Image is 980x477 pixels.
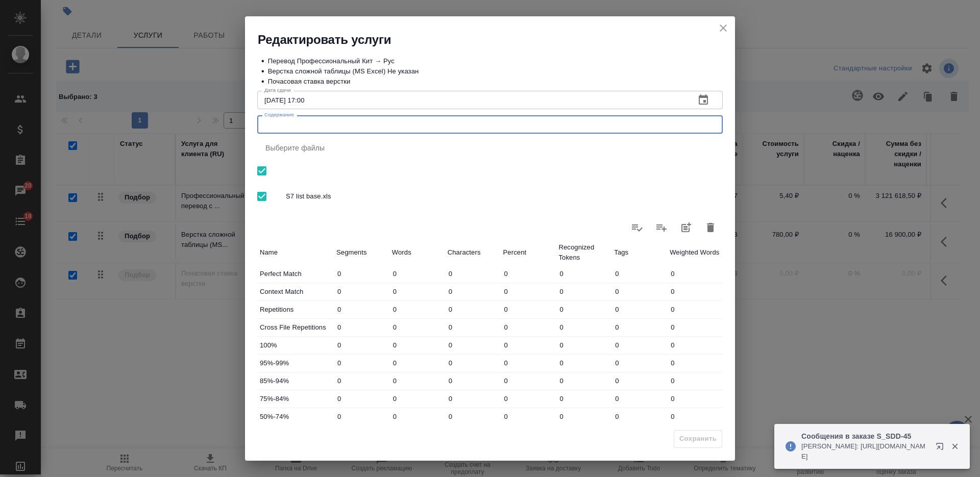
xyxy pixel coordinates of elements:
input: ✎ Введи что-нибудь [611,356,667,371]
input: ✎ Введи что-нибудь [334,356,389,371]
p: Perfect Match [260,269,331,279]
input: ✎ Введи что-нибудь [389,285,445,299]
input: ✎ Введи что-нибудь [334,410,389,424]
p: 100% [260,340,331,350]
p: Percent [503,247,554,258]
input: ✎ Введи что-нибудь [445,320,501,335]
input: ✎ Введи что-нибудь [667,285,723,299]
input: ✎ Введи что-нибудь [556,338,611,353]
input: ✎ Введи что-нибудь [667,356,723,371]
input: ✎ Введи что-нибудь [556,303,611,317]
p: Tags [614,247,665,258]
input: ✎ Введи что-нибудь [334,320,389,335]
div: Выберите файлы [257,136,723,160]
input: ✎ Введи что-нибудь [501,267,556,282]
input: ✎ Введи что-нибудь [501,410,556,424]
input: ✎ Введи что-нибудь [667,392,723,407]
input: ✎ Введи что-нибудь [389,267,445,282]
span: S7 list base.xls [286,191,715,202]
input: ✎ Введи что-нибудь [556,392,611,407]
p: 50%-74% [260,412,331,422]
input: ✎ Введи что-нибудь [389,374,445,389]
input: ✎ Введи что-нибудь [445,392,501,407]
input: ✎ Введи что-нибудь [501,285,556,299]
input: ✎ Введи что-нибудь [667,267,723,282]
input: ✎ Введи что-нибудь [556,285,611,299]
input: ✎ Введи что-нибудь [501,303,556,317]
input: ✎ Введи что-нибудь [334,285,389,299]
input: ✎ Введи что-нибудь [334,303,389,317]
input: ✎ Введи что-нибудь [611,267,667,282]
p: Weighted Words [670,247,720,258]
input: ✎ Введи что-нибудь [501,320,556,335]
button: Закрыть [944,442,965,451]
input: ✎ Введи что-нибудь [667,320,723,335]
input: ✎ Введи что-нибудь [611,303,667,317]
input: ✎ Введи что-нибудь [667,338,723,353]
p: 75%-84% [260,394,331,404]
input: ✎ Введи что-нибудь [611,374,667,389]
p: Context Match [260,287,331,297]
label: Слить статистику [649,215,674,240]
input: ✎ Введи что-нибудь [667,410,723,424]
input: ✎ Введи что-нибудь [501,392,556,407]
span: Выбрать все вложенные папки [251,186,273,207]
input: ✎ Введи что-нибудь [556,267,611,282]
p: 85%-94% [260,376,331,386]
button: Открыть в новой вкладке [929,436,954,461]
input: ✎ Введи что-нибудь [667,303,723,317]
input: ✎ Введи что-нибудь [445,356,501,371]
input: ✎ Введи что-нибудь [611,410,667,424]
p: Characters [448,247,498,258]
p: Recognized Tokens [558,242,609,263]
input: ✎ Введи что-нибудь [611,392,667,407]
p: Words [392,247,443,258]
p: 95%-99% [260,358,331,368]
p: Repetitions [260,305,331,315]
input: ✎ Введи что-нибудь [389,410,445,424]
input: ✎ Введи что-нибудь [556,410,611,424]
input: ✎ Введи что-нибудь [334,338,389,353]
p: Верстка сложной таблицы (MS Excel) Не указан [268,66,419,77]
input: ✎ Введи что-нибудь [667,374,723,389]
button: Добавить статистику в работы [674,215,698,240]
input: ✎ Введи что-нибудь [389,338,445,353]
h2: Редактировать услуги [258,32,735,48]
input: ✎ Введи что-нибудь [389,392,445,407]
p: Cross File Repetitions [260,322,331,333]
p: Сообщения в заказе S_SDD-45 [801,431,929,441]
input: ✎ Введи что-нибудь [556,356,611,371]
input: ✎ Введи что-нибудь [611,285,667,299]
input: ✎ Введи что-нибудь [445,267,501,282]
input: ✎ Введи что-нибудь [445,338,501,353]
input: ✎ Введи что-нибудь [501,338,556,353]
p: [PERSON_NAME]: [URL][DOMAIN_NAME] [801,441,929,462]
input: ✎ Введи что-нибудь [556,320,611,335]
p: Segments [336,247,387,258]
p: Перевод Профессиональный Кит → Рус [268,56,395,66]
p: Name [260,247,331,258]
input: ✎ Введи что-нибудь [445,410,501,424]
div: • [261,77,723,87]
label: Обновить статистику [625,215,649,240]
div: • [261,66,723,77]
input: ✎ Введи что-нибудь [389,320,445,335]
input: ✎ Введи что-нибудь [389,356,445,371]
input: ✎ Введи что-нибудь [501,374,556,389]
input: ✎ Введи что-нибудь [445,285,501,299]
input: ✎ Введи что-нибудь [611,320,667,335]
input: ✎ Введи что-нибудь [445,303,501,317]
input: ✎ Введи что-нибудь [334,374,389,389]
input: ✎ Введи что-нибудь [445,374,501,389]
button: Удалить статистику [698,215,723,240]
input: ✎ Введи что-нибудь [334,267,389,282]
div: • [261,56,723,66]
button: close [716,20,731,36]
input: ✎ Введи что-нибудь [389,303,445,317]
p: Почасовая ставка верстки [268,77,351,87]
input: ✎ Введи что-нибудь [501,356,556,371]
input: ✎ Введи что-нибудь [334,392,389,407]
input: ✎ Введи что-нибудь [556,374,611,389]
input: ✎ Введи что-нибудь [611,338,667,353]
div: S7 list base.xls [257,182,723,211]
